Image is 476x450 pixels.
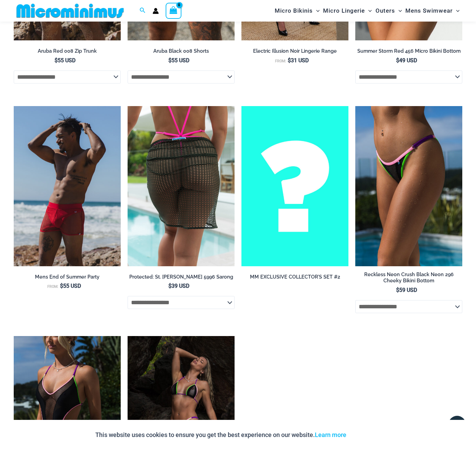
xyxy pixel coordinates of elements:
span: Micro Lingerie [323,2,365,20]
bdi: 31 USD [288,57,309,64]
a: Reckless Neon Crush Black Neon 296 Cheeky 02Reckless Neon Crush Black Neon 296 Cheeky 01Reckless ... [355,106,462,266]
h2: Electric Illusion Noir Lingerie Range [241,48,348,54]
span: $ [168,283,171,289]
span: $ [168,57,171,64]
a: Aruba Red 008 Zip Trunk 02v2Aruba Red 008 Zip Trunk 03Aruba Red 008 Zip Trunk 03 [14,106,121,266]
h2: Summer Storm Red 456 Micro Bikini Bottom [355,48,462,54]
span: $ [288,57,291,64]
span: $ [396,57,399,64]
h2: Reckless Neon Crush Black Neon 296 Cheeky Bikini Bottom [355,271,462,284]
h2: Aruba Black 008 Shorts [128,48,235,54]
bdi: 39 USD [168,283,189,289]
a: Summer Storm Red 456 Micro Bikini Bottom [355,48,462,57]
h2: Mens End of Summer Party [14,274,121,280]
bdi: 49 USD [396,57,417,64]
span: Micro Bikinis [275,2,313,20]
bdi: 55 USD [60,283,81,289]
a: Electric Illusion Noir Lingerie Range [241,48,348,57]
h2: MM EXCLUSIVE COLLECTOR’S SET #2 [241,274,348,280]
a: Aruba Red 008 Zip Trunk [14,48,121,57]
span: Menu Toggle [453,2,460,20]
img: Collectors Pack 2 [241,106,348,266]
a: Mens SwimwearMenu ToggleMenu Toggle [404,2,461,20]
p: This website uses cookies to ensure you get the best experience on our website. [95,430,346,440]
button: Accept [352,427,381,443]
a: Learn more [315,431,346,438]
span: Outers [376,2,395,20]
a: Micro BikinisMenu ToggleMenu Toggle [273,2,321,20]
span: $ [60,283,63,289]
a: Aruba Black 008 Shorts [128,48,235,57]
img: Aruba Red 008 Zip Trunk 02v2 [14,106,121,266]
bdi: 59 USD [396,287,417,293]
span: Mens Swimwear [405,2,453,20]
span: $ [396,287,399,293]
a: Search icon link [140,7,146,15]
span: Menu Toggle [395,2,402,20]
a: OutersMenu ToggleMenu Toggle [374,2,404,20]
span: $ [55,57,58,64]
span: Menu Toggle [365,2,372,20]
span: From: [275,59,286,63]
span: From: [47,284,58,289]
img: Inferno Mesh Olive Fuchsia 8561 One Piece St Martin Khaki 5996 Sarong 05 [128,106,235,266]
img: Reckless Neon Crush Black Neon 296 Cheeky 02 [355,106,462,266]
a: View Shopping Cart, empty [166,3,181,18]
bdi: 55 USD [55,57,75,64]
a: MM EXCLUSIVE COLLECTOR’S SET #2 [241,274,348,283]
a: Protected: St. [PERSON_NAME] 5996 Sarong [128,274,235,283]
a: Reckless Neon Crush Black Neon 296 Cheeky Bikini Bottom [355,271,462,287]
img: MM SHOP LOGO FLAT [14,3,127,18]
h2: Protected: St. [PERSON_NAME] 5996 Sarong [128,274,235,280]
a: Micro LingerieMenu ToggleMenu Toggle [321,2,373,20]
h2: Aruba Red 008 Zip Trunk [14,48,121,54]
nav: Site Navigation [272,1,462,21]
a: Mens End of Summer Party [14,274,121,283]
a: Collectors Pack 2Collectors Pack 2Collectors Pack 2 [241,106,348,266]
a: Inferno Mesh Olive Fuchsia 8561 One Piece St Martin Khaki 5996 Sarong 04Inferno Mesh Olive Fuchsi... [128,106,235,266]
span: Menu Toggle [313,2,320,20]
bdi: 55 USD [168,57,189,64]
a: Account icon link [153,8,159,14]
